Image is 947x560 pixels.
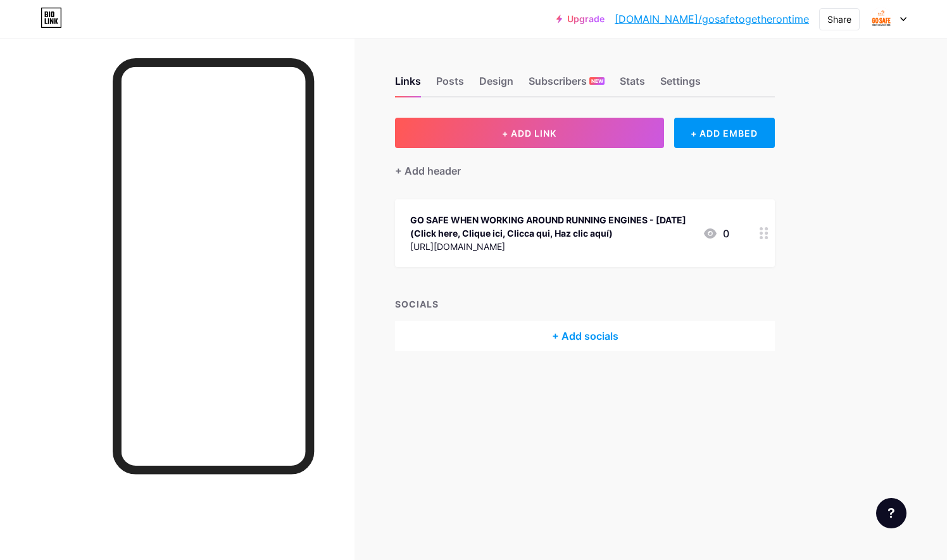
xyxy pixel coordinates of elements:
div: 0 [703,226,729,241]
a: [DOMAIN_NAME]/gosafetogetherontime [615,11,809,27]
div: Stats [620,73,645,96]
div: Settings [660,73,701,96]
img: gosafetogetherontime [869,7,893,31]
span: NEW [591,77,603,85]
button: + ADD LINK [395,118,664,148]
div: Subscribers [529,73,605,96]
a: Upgrade [556,14,605,24]
div: GO SAFE WHEN WORKING AROUND RUNNING ENGINES - [DATE] (Click here, Clique ici, Clicca qui, Haz cli... [410,213,693,240]
div: + Add socials [395,321,775,351]
div: Share [827,13,851,26]
div: [URL][DOMAIN_NAME] [410,240,693,253]
div: Design [479,73,513,96]
div: Links [395,73,421,96]
div: + Add header [395,163,461,178]
div: Posts [436,73,464,96]
div: + ADD EMBED [674,118,775,148]
span: + ADD LINK [502,128,556,139]
div: SOCIALS [395,297,775,311]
